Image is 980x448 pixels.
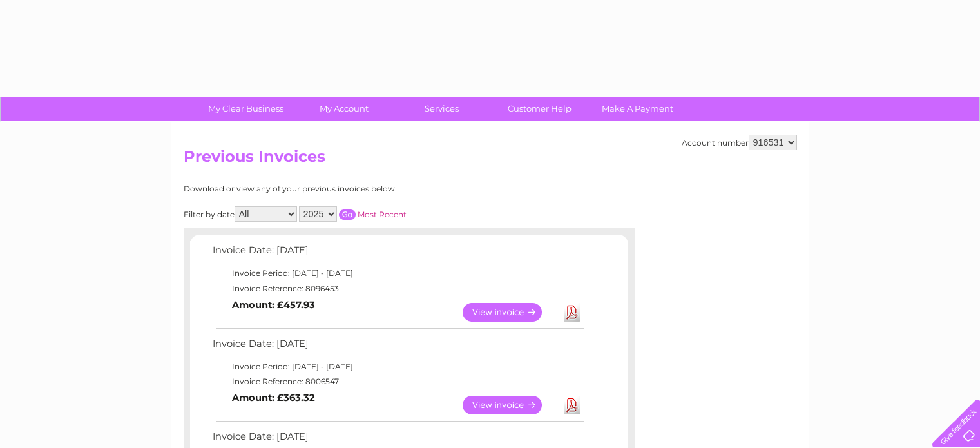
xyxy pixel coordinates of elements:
[358,209,407,219] a: Most Recent
[209,266,586,281] td: Invoice Period: [DATE] - [DATE]
[209,335,586,359] td: Invoice Date: [DATE]
[389,97,495,121] a: Services
[184,184,522,193] div: Download or view any of your previous invoices below.
[564,303,580,322] a: Download
[463,303,557,322] a: View
[291,97,397,121] a: My Account
[209,242,586,266] td: Invoice Date: [DATE]
[564,396,580,414] a: Download
[184,148,797,172] h2: Previous Invoices
[209,359,586,375] td: Invoice Period: [DATE] - [DATE]
[584,97,691,121] a: Make A Payment
[209,281,586,297] td: Invoice Reference: 8096453
[232,392,315,404] b: Amount: £363.32
[209,374,586,389] td: Invoice Reference: 8006547
[682,135,797,150] div: Account number
[486,97,593,121] a: Customer Help
[184,206,522,222] div: Filter by date
[463,396,557,414] a: View
[193,97,299,121] a: My Clear Business
[232,299,315,311] b: Amount: £457.93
